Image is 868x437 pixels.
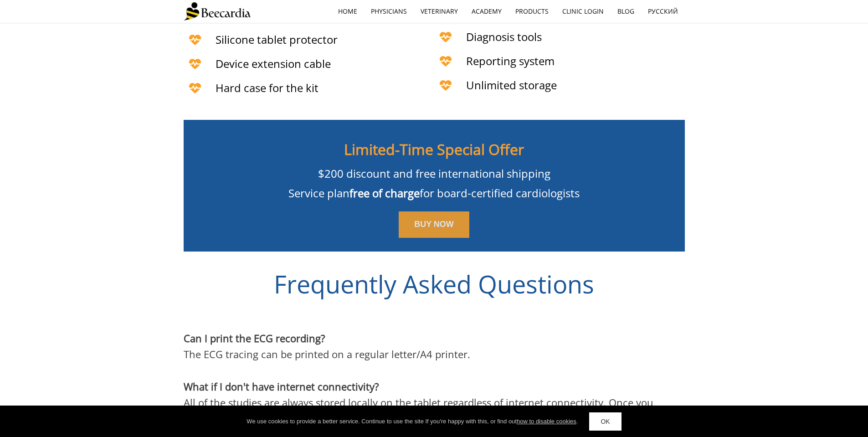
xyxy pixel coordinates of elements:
[216,56,331,71] span: Device extension cable
[288,185,580,201] span: Service plan for board-certified cardiologists
[184,2,251,21] img: Beecardia
[184,331,325,345] span: Can I print the ECG recording?
[399,211,469,238] a: BUY NOW
[611,1,641,22] a: Blog
[184,380,379,393] span: What if I don't have internet connectivity?
[247,417,578,426] div: We use cookies to provide a better service. Continue to use the site If you're happy with this, o...
[466,53,555,68] span: Reporting system
[216,80,318,95] span: Hard case for the kit
[555,1,611,22] a: Clinic Login
[465,1,508,22] a: Academy
[466,29,542,44] span: Diagnosis tools
[184,396,653,425] span: All of the studies are always stored locally on the tablet regardless of internet connectivity. O...
[508,1,555,22] a: Products
[318,166,550,181] span: $200 discount and free international shipping
[344,139,524,159] span: Limited-Time Special Offer
[349,185,420,201] span: free of charge
[414,1,465,22] a: Veterinary
[589,412,621,431] a: OK
[641,1,685,22] a: Русский
[184,347,470,361] span: The ECG tracing can be printed on a regular letter/A4 printer.
[466,77,557,93] span: Unlimited storage
[274,267,594,301] span: Frequently Asked Questions
[216,32,338,47] span: Silicone tablet protector
[414,220,454,229] span: BUY NOW
[331,1,364,22] a: home
[517,418,576,425] a: how to disable cookies
[364,1,414,22] a: Physicians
